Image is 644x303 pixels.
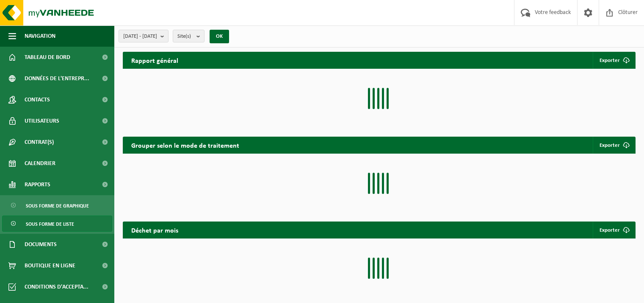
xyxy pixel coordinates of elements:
span: Documents [25,234,57,255]
span: Contrat(s) [25,132,54,153]
a: Sous forme de graphique [2,197,112,213]
a: Exporter [593,137,635,154]
span: Conditions d'accepta... [25,276,88,297]
button: Exporter [593,52,635,69]
span: Utilisateurs [25,110,59,132]
span: Contacts [25,89,50,110]
a: Sous forme de liste [2,216,112,232]
span: Calendrier [25,153,55,174]
h2: Rapport général [123,52,187,69]
span: Boutique en ligne [25,255,75,276]
span: Sous forme de graphique [26,198,89,214]
h2: Déchet par mois [123,222,187,238]
button: OK [210,30,229,43]
span: [DATE] - [DATE] [123,30,157,43]
span: Navigation [25,25,55,47]
span: Sous forme de liste [26,216,74,232]
span: Tableau de bord [25,47,70,68]
a: Exporter [593,222,635,238]
h2: Grouper selon le mode de traitement [123,137,248,153]
span: Données de l'entrepr... [25,68,89,89]
span: Site(s) [177,30,193,43]
button: Site(s) [173,30,205,42]
span: Rapports [25,174,50,195]
button: [DATE] - [DATE] [119,30,169,42]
